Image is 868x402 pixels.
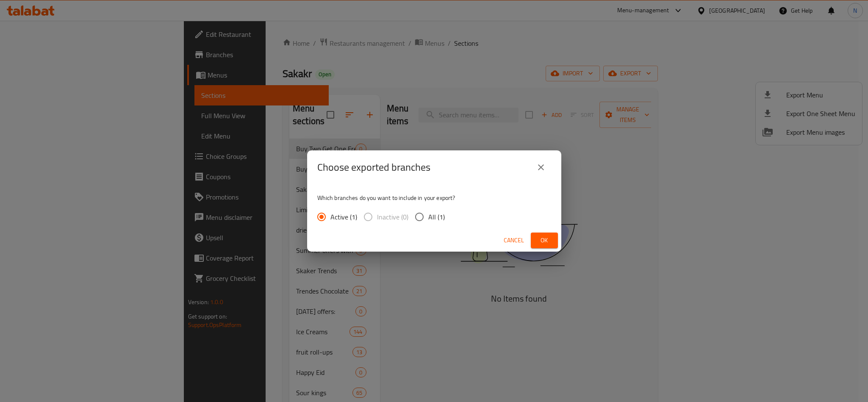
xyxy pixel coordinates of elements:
p: Which branches do you want to include in your export? [317,194,551,202]
button: close [531,157,551,177]
span: Active (1) [330,212,357,222]
span: Ok [538,235,551,246]
button: Cancel [500,233,527,248]
h2: Choose exported branches [317,161,430,174]
span: Inactive (0) [377,212,408,222]
button: Ok [531,233,558,248]
span: Cancel [504,235,524,246]
span: All (1) [428,212,445,222]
